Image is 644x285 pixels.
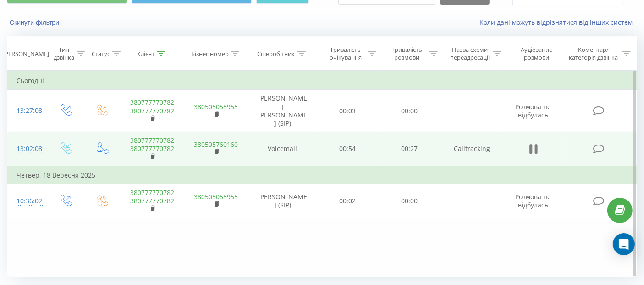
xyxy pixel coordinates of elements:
[7,166,637,184] td: Четвер, 18 Вересня 2025
[130,196,174,205] a: 380777770782
[512,46,561,61] div: Аудіозапис розмови
[137,50,154,58] div: Клієнт
[54,46,74,61] div: Тип дзвінка
[92,50,110,58] div: Статус
[613,233,635,255] div: Open Intercom Messenger
[130,136,174,145] a: 380777770782
[17,102,37,120] div: 13:27:08
[248,90,317,132] td: [PERSON_NAME] [PERSON_NAME] (SIP)
[479,18,637,27] a: Коли дані можуть відрізнятися вiд інших систем
[194,140,238,149] a: 380505760160
[17,192,37,210] div: 10:36:02
[3,50,49,58] div: [PERSON_NAME]
[516,102,551,119] span: Розмова не відбулась
[7,72,637,90] td: Сьогодні
[325,46,366,61] div: Тривалість очікування
[440,132,504,166] td: Calltracking
[448,46,491,61] div: Назва схеми переадресації
[130,188,174,197] a: 380777770782
[317,90,378,132] td: 00:03
[130,98,174,106] a: 380777770782
[516,192,551,209] span: Розмова не відбулась
[7,18,64,27] button: Скинути фільтри
[17,140,37,158] div: 13:02:08
[130,144,174,153] a: 380777770782
[379,184,440,218] td: 00:00
[387,46,427,61] div: Тривалість розмови
[194,102,238,111] a: 380505055955
[379,90,440,132] td: 00:00
[317,184,378,218] td: 00:02
[248,132,317,166] td: Voicemail
[130,106,174,115] a: 380777770782
[567,46,620,61] div: Коментар/категорія дзвінка
[191,50,229,58] div: Бізнес номер
[379,132,440,166] td: 00:27
[317,132,378,166] td: 00:54
[258,50,295,58] div: Співробітник
[194,192,238,201] a: 380505055955
[248,184,317,218] td: [PERSON_NAME] (SIP)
